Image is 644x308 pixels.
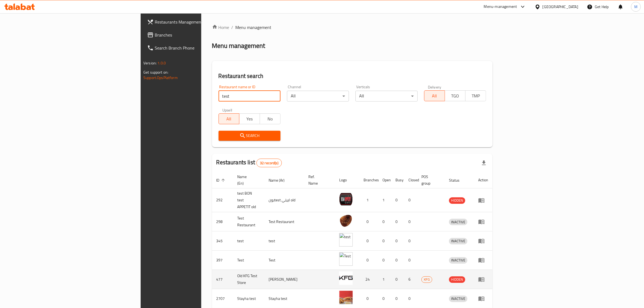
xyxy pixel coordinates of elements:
td: 0 [391,188,404,212]
label: Upsell [222,108,232,112]
th: Open [378,172,391,188]
span: INACTIVE [449,296,467,302]
span: 32 record(s) [257,160,282,166]
span: INACTIVE [449,219,467,225]
input: Search for restaurant name or ID.. [219,91,280,101]
td: Old KFG Test Store [233,270,264,289]
img: Stayha test [339,291,353,304]
td: 1 [378,270,391,289]
td: Test [233,251,264,270]
td: 24 [359,270,378,289]
span: Branches [155,32,244,38]
img: test [339,233,353,247]
button: TGO [445,90,465,101]
button: All [424,90,445,101]
td: 0 [391,251,404,270]
h2: Restaurant search [219,72,486,80]
div: All [355,91,417,101]
td: 0 [404,188,417,212]
td: 0 [378,212,391,231]
span: Name (Ar) [269,177,292,184]
div: Menu-management [484,4,517,10]
td: 0 [378,231,391,251]
div: INACTIVE [449,257,467,264]
h2: Restaurants list [216,158,282,167]
span: TGO [447,92,463,100]
span: Version: [143,60,157,67]
th: Action [474,172,493,188]
span: No [262,115,278,123]
div: Menu [478,218,488,225]
a: Search Branch Phone [143,41,248,54]
div: [GEOGRAPHIC_DATA] [543,4,578,10]
a: Support.OpsPlatform [143,74,178,81]
span: 1.0.0 [157,60,166,67]
td: 0 [378,251,391,270]
td: Test Restaurant [233,212,264,231]
span: ID [216,177,227,184]
label: Delivery [428,85,441,89]
th: Logo [335,172,359,188]
div: HIDDEN [449,276,465,283]
span: POS group [421,173,438,186]
div: Menu [478,197,488,204]
img: test BON test APPETIT old [339,192,353,206]
button: TMP [465,90,486,101]
td: 0 [391,212,404,231]
td: 0 [404,231,417,251]
span: INACTIVE [449,257,467,263]
span: Status [449,177,467,184]
td: 0 [391,231,404,251]
span: Restaurants Management [155,19,244,25]
td: 0 [404,212,417,231]
th: Busy [391,172,404,188]
div: All [287,91,349,101]
th: Branches [359,172,378,188]
div: Menu [478,276,488,283]
div: INACTIVE [449,238,467,244]
div: INACTIVE [449,219,467,225]
td: test [233,231,264,251]
td: 0 [391,270,404,289]
span: TMP [468,92,484,100]
span: Menu management [236,24,272,31]
span: Get support on: [143,69,168,76]
td: 6 [404,270,417,289]
td: Test [264,251,304,270]
span: HIDDEN [449,276,465,283]
div: Export file [477,156,490,169]
div: Menu [478,238,488,244]
img: Test Restaurant [339,214,353,227]
a: Restaurants Management [143,15,248,28]
h2: Menu management [212,41,265,50]
span: Yes [242,115,258,123]
span: KFG [422,276,432,283]
td: 0 [359,251,378,270]
td: [PERSON_NAME] [264,270,304,289]
nav: breadcrumb [212,24,493,31]
td: Test Restaurant [264,212,304,231]
div: Menu [478,295,488,302]
th: Closed [404,172,417,188]
img: Old KFG Test Store [339,271,353,285]
td: 0 [359,231,378,251]
span: All [427,92,443,100]
span: M [634,4,638,10]
td: 1 [378,188,391,212]
span: Search [223,132,276,139]
span: HIDDEN [449,197,465,204]
td: 0 [404,251,417,270]
img: Test [339,252,353,266]
span: INACTIVE [449,238,467,244]
span: Search Branch Phone [155,45,244,51]
td: test [264,231,304,251]
td: 0 [359,212,378,231]
button: All [219,113,239,124]
button: No [260,113,280,124]
span: Ref. Name [308,173,328,186]
span: All [221,115,237,123]
td: 1 [359,188,378,212]
button: Yes [239,113,260,124]
a: Branches [143,28,248,41]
